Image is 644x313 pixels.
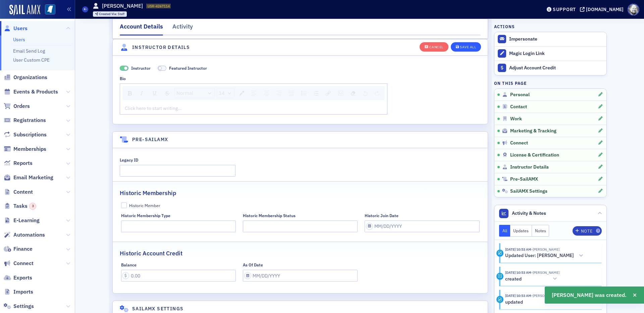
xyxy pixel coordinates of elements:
[243,262,263,267] div: As of Date
[274,88,284,98] div: Right
[505,275,559,283] button: created
[4,217,40,224] a: E-Learning
[347,88,359,98] div: rdw-remove-control
[510,164,549,170] span: Instructor Details
[4,74,47,81] a: Organizations
[429,45,443,49] div: Cancel
[531,270,559,275] span: Aidan Sullivan
[4,303,34,310] a: Settings
[4,288,33,296] a: Imports
[4,202,36,210] a: Tasks3
[552,291,627,299] span: [PERSON_NAME] was created.
[628,4,639,15] span: Profile
[40,4,55,16] a: View Homepage
[13,131,47,138] span: Subscriptions
[505,299,559,306] button: updated
[505,293,531,298] time: 9/18/2025 10:53 AM
[13,231,45,239] span: Automations
[334,88,347,98] div: rdw-image-control
[496,250,503,257] div: Activity
[13,103,30,110] span: Orders
[494,23,515,29] h4: Actions
[219,89,225,97] span: 14
[510,225,532,237] button: Updates
[509,65,603,71] div: Adjust Account Credit
[298,88,322,98] div: rdw-list-control
[348,88,358,98] div: Remove
[249,88,259,98] div: Left
[13,88,58,96] span: Events & Products
[13,217,40,224] span: E-Learning
[505,247,531,252] time: 9/18/2025 10:53 AM
[13,37,25,43] a: Users
[148,4,170,8] span: USR-4267114
[125,89,134,98] div: Bold
[510,152,559,158] span: License & Certification
[505,252,586,259] button: Updated User: [PERSON_NAME]
[4,188,33,196] a: Content
[510,128,556,134] span: Marketing & Tracking
[243,213,296,218] div: Historic Membership Status
[158,66,166,71] span: Featured Instructor
[150,88,160,98] div: Underline
[460,45,476,49] div: Save All
[132,136,168,143] h4: Pre-SailAMX
[216,88,235,98] div: rdw-font-size-control
[580,7,626,12] button: [DOMAIN_NAME]
[496,273,503,280] div: Creation
[13,274,32,281] span: Exports
[494,61,606,75] a: Adjust Account Credit
[4,88,58,96] a: Events & Products
[13,25,28,32] span: Users
[373,88,382,98] div: Redo
[586,6,624,12] div: [DOMAIN_NAME]
[99,12,124,16] div: Staff
[173,88,216,98] div: rdw-block-control
[359,88,383,98] div: rdw-history-control
[365,213,398,218] div: Historic Join Date
[512,210,546,217] span: Activity & Notes
[217,88,234,98] a: Font Size
[4,174,53,181] a: Email Marketing
[505,270,531,275] time: 9/18/2025 10:53 AM
[494,46,606,61] button: Magic Login Link
[121,202,127,208] input: Historic Member
[361,88,370,98] div: Undo
[509,36,537,42] button: Impersonate
[531,293,559,298] span: Aidan Sullivan
[4,274,32,281] a: Exports
[120,83,387,115] div: rdw-wrapper
[4,160,33,167] a: Reports
[553,6,576,12] div: Support
[532,225,549,237] button: Notes
[9,5,40,15] img: SailAMX
[505,299,523,305] h5: updated
[13,303,34,310] span: Settings
[510,116,522,122] span: Work
[129,203,160,208] div: Historic Member
[420,42,448,51] button: Cancel
[243,270,358,281] input: MM/DD/YYYY
[162,89,172,98] div: Strikethrough
[175,88,214,98] a: Block Type
[499,225,511,237] button: All
[531,247,559,252] span: Aidan Sullivan
[312,89,321,98] div: Ordered
[174,88,215,98] div: rdw-dropdown
[13,260,34,267] span: Connect
[120,22,163,36] div: Account Details
[509,51,603,57] div: Magic Login Link
[4,103,30,110] a: Orders
[299,88,309,98] div: Unordered
[120,158,138,163] div: Legacy ID
[510,176,538,182] span: Pre-SailAMX
[4,145,46,153] a: Memberships
[120,189,176,197] h2: Historic Membership
[132,44,190,51] h4: Instructor Details
[13,202,36,210] span: Tasks
[13,74,47,81] span: Organizations
[4,117,46,124] a: Registrations
[122,86,385,100] div: rdw-toolbar
[248,88,298,98] div: rdw-textalign-control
